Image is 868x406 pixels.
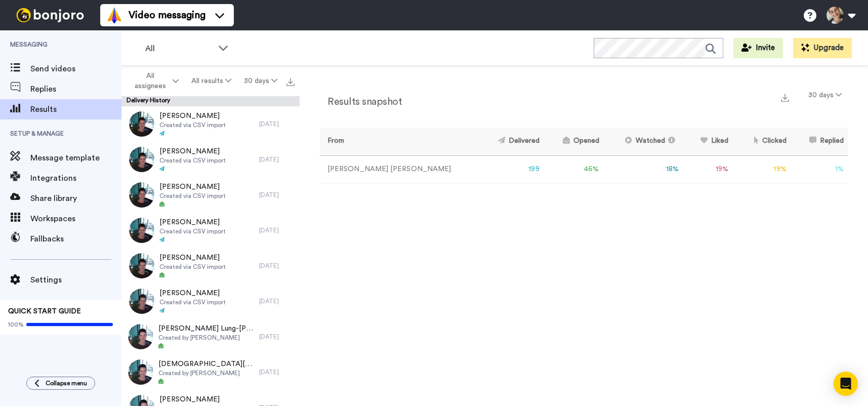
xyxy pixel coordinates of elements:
th: Opened [544,128,603,155]
span: All assignees [130,71,171,91]
th: Replied [791,128,848,155]
span: Message template [30,152,121,164]
span: Results [30,103,121,115]
span: Fallbacks [30,233,121,245]
span: [PERSON_NAME] [159,288,226,298]
a: [PERSON_NAME]Created via CSV import[DATE] [121,106,300,142]
td: 1 % [791,155,848,183]
span: [PERSON_NAME] [159,182,226,192]
th: Watched [603,128,683,155]
th: From [320,128,478,155]
th: Liked [683,128,732,155]
img: bj-logo-header-white.svg [12,8,88,22]
a: [PERSON_NAME]Created via CSV import[DATE] [121,283,300,319]
span: [PERSON_NAME] [159,146,226,156]
span: Created via CSV import [159,121,226,129]
div: [DATE] [259,120,295,128]
div: [DATE] [259,226,295,234]
img: 765284a9-f997-4e5a-ba9c-90ce6be5166f-thumb.jpg [129,182,154,208]
a: [PERSON_NAME] Lung-[PERSON_NAME]Created by [PERSON_NAME][DATE] [121,319,300,354]
button: Upgrade [793,38,852,58]
button: All assignees [123,67,185,95]
th: Clicked [732,128,790,155]
img: aa72b753-8940-4647-ae83-a403985e0bac-thumb.jpg [128,324,153,349]
span: Integrations [30,172,121,184]
div: [DATE] [259,191,295,199]
button: Invite [733,38,783,58]
span: [PERSON_NAME] Lung-[PERSON_NAME] [158,323,254,334]
span: Collapse menu [46,379,87,387]
button: Collapse menu [26,377,95,390]
span: Created via CSV import [159,263,226,271]
span: Created by [PERSON_NAME] [158,334,254,342]
span: [PERSON_NAME] [159,394,241,404]
div: Delivery History [121,96,300,106]
span: Created via CSV import [159,298,226,306]
td: 19 % [732,155,790,183]
a: [PERSON_NAME]Created via CSV import[DATE] [121,142,300,177]
span: Created via CSV import [159,227,226,235]
div: Open Intercom Messenger [834,372,858,396]
span: Created via CSV import [159,192,226,200]
td: 46 % [544,155,603,183]
span: Created by [PERSON_NAME] [158,369,254,377]
img: 6032785c-c1cd-49e6-8f4a-7bd2095bbf7d-thumb.jpg [129,253,154,278]
span: Share library [30,192,121,205]
span: Created via CSV import [159,156,226,165]
h2: Results snapshot [320,96,402,107]
th: Delivered [478,128,544,155]
img: export.svg [781,94,789,102]
td: 199 [478,155,544,183]
span: Video messaging [129,8,205,22]
span: Workspaces [30,213,121,225]
span: QUICK START GUIDE [8,308,81,315]
button: 30 days [802,86,848,104]
div: [DATE] [259,333,295,341]
span: [DEMOGRAPHIC_DATA][PERSON_NAME] [158,359,254,369]
span: All [145,43,213,55]
a: [PERSON_NAME]Created via CSV import[DATE] [121,177,300,213]
a: [DEMOGRAPHIC_DATA][PERSON_NAME]Created by [PERSON_NAME][DATE] [121,354,300,390]
img: 97524cd4-389a-478c-8338-d443edb367bf-thumb.jpg [129,218,154,243]
img: aa72b753-8940-4647-ae83-a403985e0bac-thumb.jpg [128,359,153,385]
div: [DATE] [259,155,295,164]
span: Settings [30,274,121,286]
a: [PERSON_NAME]Created via CSV import[DATE] [121,213,300,248]
button: Export a summary of each team member’s results that match this filter now. [778,90,792,104]
div: [DATE] [259,368,295,376]
img: f72f7e8b-0156-4816-934e-a1252af951e5-thumb.jpg [129,147,154,172]
img: f0c316ba-6770-4eb5-a71b-343f11fcdbff-thumb.jpg [129,289,154,314]
button: All results [185,72,238,90]
span: Replies [30,83,121,95]
span: [PERSON_NAME] [159,111,226,121]
div: [DATE] [259,262,295,270]
span: Send videos [30,63,121,75]
td: 18 % [603,155,683,183]
span: 100% [8,320,24,329]
img: export.svg [286,78,295,86]
button: 30 days [237,72,283,90]
div: [DATE] [259,297,295,305]
button: Export all results that match these filters now. [283,73,298,89]
a: [PERSON_NAME]Created via CSV import[DATE] [121,248,300,283]
img: 33e65694-8b6f-47e2-a0ee-7cbf5efee3e5-thumb.jpg [129,111,154,137]
span: [PERSON_NAME] [159,217,226,227]
td: [PERSON_NAME] [PERSON_NAME] [320,155,478,183]
img: vm-color.svg [106,7,122,23]
span: [PERSON_NAME] [159,253,226,263]
td: 19 % [683,155,732,183]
